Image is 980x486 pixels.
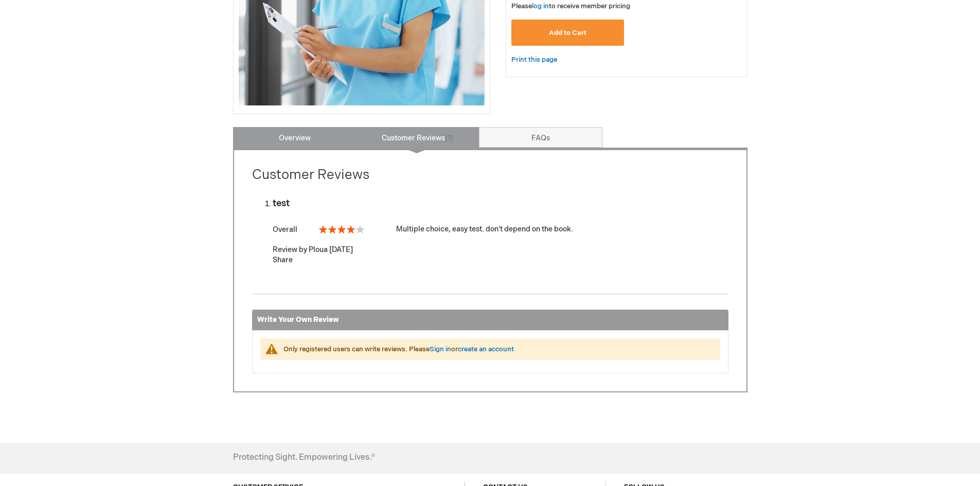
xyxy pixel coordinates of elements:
[511,53,557,66] a: Print this page
[309,245,328,254] strong: Ploua
[273,256,293,264] span: Share
[329,245,353,254] time: [DATE]
[273,245,307,254] span: Review by
[273,199,728,209] div: test
[356,127,479,148] a: Customer Reviews1
[511,2,630,10] span: Please to receive member pricing
[479,127,602,148] a: FAQs
[257,315,339,324] strong: Write Your Own Review
[430,345,451,353] a: Sign in
[273,224,728,235] div: Multiple choice, easy test. don't depend on the book.
[445,134,453,142] span: 1
[233,453,375,462] h4: Protecting Sight. Empowering Lives.®
[283,345,710,354] div: Only registered users can write reviews. Please or
[252,167,369,183] strong: Customer Reviews
[458,345,514,353] a: create an account
[532,2,549,10] a: log in
[549,29,586,37] span: Add to Cart
[319,225,364,233] div: 80%
[273,225,297,234] span: Overall
[511,20,625,46] button: Add to Cart
[233,127,357,148] a: Overview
